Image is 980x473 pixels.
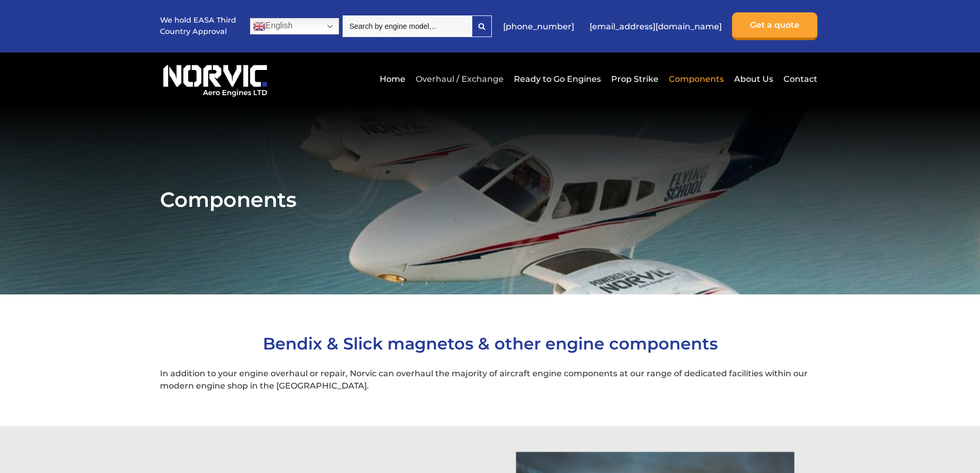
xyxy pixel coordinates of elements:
[377,66,408,92] a: Home
[732,66,776,92] a: About Us
[160,15,237,37] p: We hold EASA Third Country Approval
[781,66,817,92] a: Contact
[263,334,718,354] span: Bendix & Slick magnetos & other engine components
[253,20,265,32] img: en
[413,66,506,92] a: Overhaul / Exchange
[609,66,661,92] a: Prop Strike
[666,66,726,92] a: Components
[732,12,817,40] a: Get a quote
[160,367,820,392] p: In addition to your engine overhaul or repair, Norvic can overhaul the majority of aircraft engin...
[343,15,472,37] input: Search by engine model…
[498,14,579,39] a: [PHONE_NUMBER]
[584,14,727,39] a: [EMAIL_ADDRESS][DOMAIN_NAME]
[250,18,339,34] a: English
[511,66,603,92] a: Ready to Go Engines
[160,60,270,97] img: Norvic Aero Engines logo
[160,187,820,212] h1: Components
